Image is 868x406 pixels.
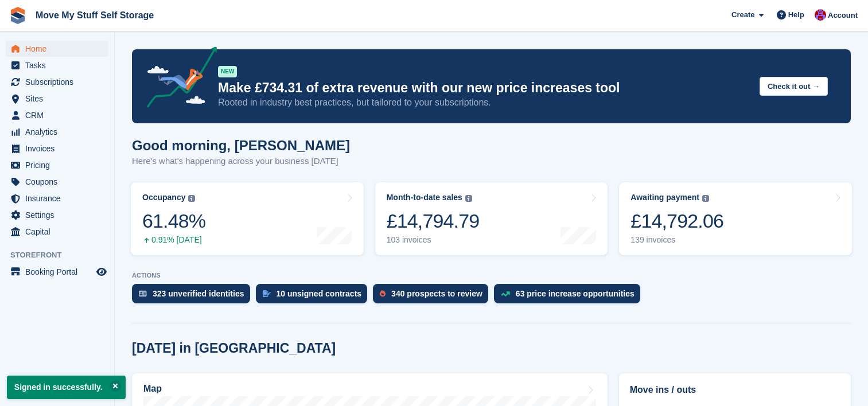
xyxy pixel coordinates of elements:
[132,155,350,168] p: Here's what's happening across your business [DATE]
[9,7,26,24] img: stora-icon-8386f47178a22dfd0bd8f6a31ec36ba5ce8667c1dd55bd0f319d3a0aa187defe.svg
[6,74,108,90] a: menu
[143,384,162,394] h2: Map
[373,284,494,309] a: 340 prospects to review
[132,272,851,279] p: ACTIONS
[142,209,205,233] div: 61.48%
[6,190,108,206] a: menu
[263,290,271,297] img: contract_signature_icon-13c848040528278c33f63329250d36e43548de30e8caae1d1a13099fd9432cc5.svg
[31,6,158,25] a: Move My Stuff Self Storage
[132,138,350,153] h1: Good morning, [PERSON_NAME]
[218,96,750,109] p: Rooted in industry best practices, but tailored to your subscriptions.
[6,124,108,140] a: menu
[788,9,804,21] span: Help
[131,182,364,255] a: Occupancy 61.48% 0.91% [DATE]
[25,107,94,123] span: CRM
[760,77,828,96] button: Check it out →
[380,290,386,297] img: prospect-51fa495bee0391a8d652442698ab0144808aea92771e9ea1ae160a38d050c398.svg
[6,224,108,240] a: menu
[387,193,462,202] div: Month-to-date sales
[630,193,699,202] div: Awaiting payment
[25,140,94,157] span: Invoices
[6,264,108,280] a: menu
[139,290,147,297] img: verify_identity-adf6edd0f0f0b5bbfe63781bf79b02c33cf7c696d77639b501bdc392416b5a36.svg
[25,174,94,190] span: Coupons
[188,195,195,202] img: icon-info-grey-7440780725fd019a000dd9b08b2336e03edf1995a4989e88bcd33f0948082b44.svg
[6,157,108,173] a: menu
[25,41,94,57] span: Home
[516,289,635,298] div: 63 price increase opportunities
[25,157,94,173] span: Pricing
[256,284,373,309] a: 10 unsigned contracts
[702,195,709,202] img: icon-info-grey-7440780725fd019a000dd9b08b2336e03edf1995a4989e88bcd33f0948082b44.svg
[7,376,126,399] p: Signed in successfully.
[25,74,94,90] span: Subscriptions
[6,41,108,57] a: menu
[25,124,94,140] span: Analytics
[391,289,482,298] div: 340 prospects to review
[6,91,108,107] a: menu
[815,9,826,21] img: Carrie Machin
[6,57,108,73] a: menu
[731,9,754,21] span: Create
[387,209,480,233] div: £14,794.79
[375,182,608,255] a: Month-to-date sales £14,794.79 103 invoices
[25,190,94,206] span: Insurance
[25,57,94,73] span: Tasks
[137,46,217,112] img: price-adjustments-announcement-icon-8257ccfd72463d97f412b2fc003d46551f7dbcb40ab6d574587a9cd5c0d94...
[619,182,852,255] a: Awaiting payment £14,792.06 139 invoices
[95,265,108,279] a: Preview store
[630,383,840,397] h2: Move ins / outs
[25,264,94,280] span: Booking Portal
[25,91,94,107] span: Sites
[10,249,114,261] span: Storefront
[465,195,472,202] img: icon-info-grey-7440780725fd019a000dd9b08b2336e03edf1995a4989e88bcd33f0948082b44.svg
[132,284,256,309] a: 323 unverified identities
[25,207,94,223] span: Settings
[630,209,723,233] div: £14,792.06
[6,140,108,157] a: menu
[142,193,185,202] div: Occupancy
[6,207,108,223] a: menu
[494,284,646,309] a: 63 price increase opportunities
[153,289,244,298] div: 323 unverified identities
[387,235,480,245] div: 103 invoices
[218,80,750,96] p: Make £734.31 of extra revenue with our new price increases tool
[218,66,237,77] div: NEW
[132,341,336,356] h2: [DATE] in [GEOGRAPHIC_DATA]
[501,291,510,296] img: price_increase_opportunities-93ffe204e8149a01c8c9dc8f82e8f89637d9d84a8eef4429ea346261dce0b2c0.svg
[25,224,94,240] span: Capital
[6,174,108,190] a: menu
[277,289,362,298] div: 10 unsigned contracts
[142,235,205,245] div: 0.91% [DATE]
[630,235,723,245] div: 139 invoices
[6,107,108,123] a: menu
[828,10,858,21] span: Account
